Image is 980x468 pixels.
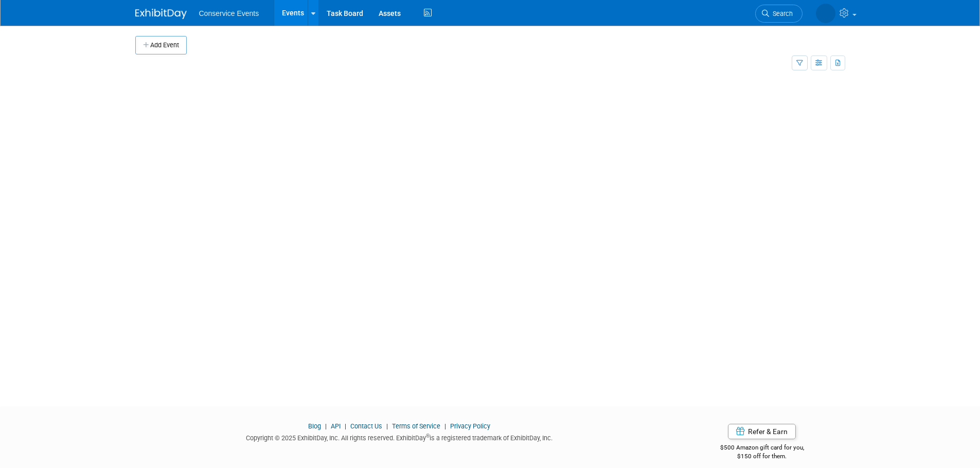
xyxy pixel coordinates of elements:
[442,422,449,430] span: |
[392,422,440,430] a: Terms of Service
[384,422,390,430] span: |
[350,422,382,430] a: Contact Us
[199,9,259,17] span: Conservice Events
[135,431,664,443] div: Copyright © 2025 ExhibitDay, Inc. All rights reserved. ExhibitDay is a registered trademark of Ex...
[308,422,321,430] a: Blog
[679,437,845,460] div: $500 Amazon gift card for you,
[769,10,793,17] span: Search
[135,9,187,19] img: ExhibitDay
[135,36,187,54] button: Add Event
[323,422,329,430] span: |
[679,452,845,461] div: $150 off for them.
[816,4,835,23] img: Abby Reaves
[342,422,349,430] span: |
[331,422,341,430] a: API
[450,422,490,430] a: Privacy Policy
[728,424,796,439] a: Refer & Earn
[755,5,803,23] a: Search
[426,433,430,439] sup: ®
